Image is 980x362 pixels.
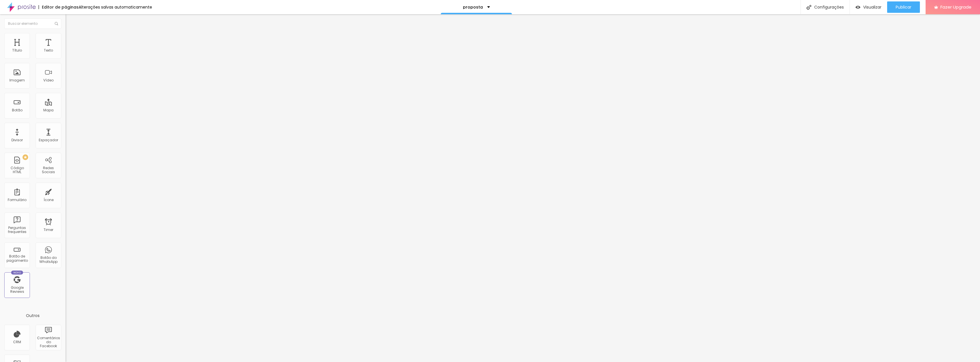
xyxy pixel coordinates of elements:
button: Publicar [887,1,920,13]
div: Título [12,48,22,52]
div: Código HTML [6,166,28,174]
div: Mapa [43,108,54,112]
div: Espaçador [39,138,58,142]
div: Ícone [44,198,54,202]
img: Icone [807,5,811,10]
div: Botão do WhatsApp [37,256,60,264]
div: Imagem [9,78,25,82]
div: Vídeo [43,78,54,82]
div: Google Reviews [6,286,28,294]
span: Fazer Upgrade [940,5,971,9]
div: Comentários do Facebook [37,336,60,348]
span: Visualizar [863,5,881,9]
div: CRM [13,340,21,344]
span: Publicar [896,5,911,9]
input: Buscar elemento [4,19,61,29]
div: Divisor [11,138,23,142]
div: Timer [44,228,53,232]
div: Editor de páginas [38,5,79,9]
div: Redes Sociais [37,166,60,174]
div: Botão [12,108,23,112]
div: Perguntas frequentes [6,226,28,234]
div: Texto [44,48,53,52]
div: Formulário [8,198,26,202]
div: Novo [11,271,23,275]
img: view-1.svg [856,5,860,10]
button: Visualizar [850,1,887,13]
img: Icone [55,22,58,25]
div: Alterações salvas automaticamente [79,5,152,9]
p: proposta [463,5,483,9]
div: Botão de pagamento [6,254,28,263]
